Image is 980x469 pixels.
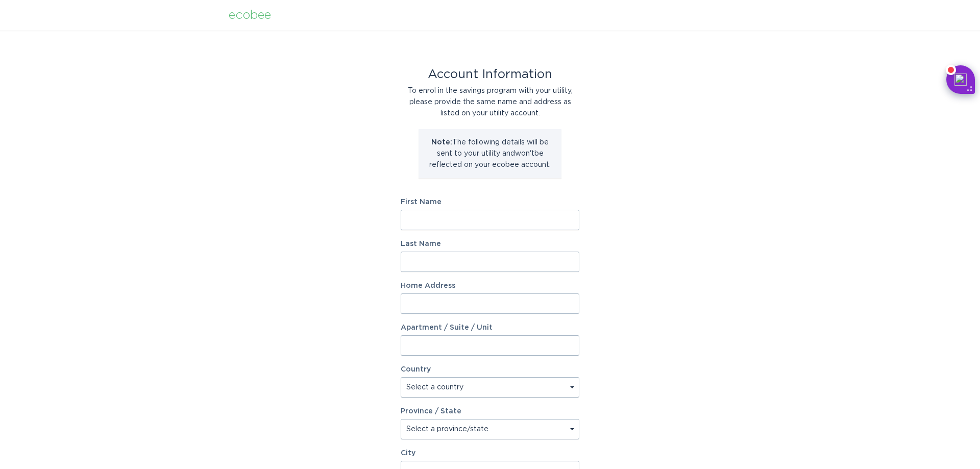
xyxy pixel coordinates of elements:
div: ecobee [229,10,271,21]
div: Account Information [401,69,579,80]
label: Country [401,366,431,373]
strong: Note: [431,139,452,146]
p: The following details will be sent to your utility and won't be reflected on your ecobee account. [426,137,554,170]
label: Province / State [401,408,461,415]
div: To enrol in the savings program with your utility, please provide the same name and address as li... [401,85,579,119]
label: First Name [401,199,579,206]
label: Last Name [401,240,579,248]
label: Home Address [401,282,579,289]
label: City [401,450,579,457]
label: Apartment / Suite / Unit [401,324,579,331]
